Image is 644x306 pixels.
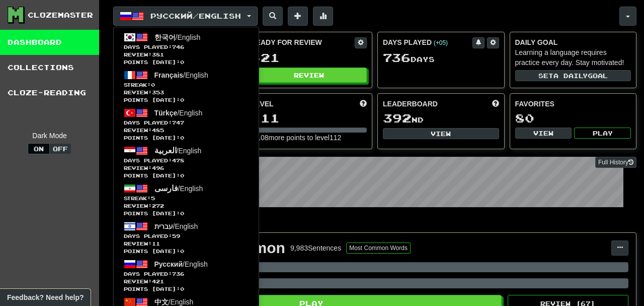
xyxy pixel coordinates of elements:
button: Русский/English [113,7,258,26]
span: / English [154,109,203,117]
button: View [383,128,499,139]
div: Days Played [383,37,472,47]
span: Points [DATE]: 0 [124,285,249,293]
span: فارسی [154,183,178,193]
span: 746 [172,44,184,50]
div: Learning a language requires practice every day. Stay motivated! [515,47,631,68]
div: Clozemaster [28,10,93,20]
div: 9,983 Sentences [290,243,341,253]
button: Most Common Words [346,242,411,254]
span: / English [154,222,198,230]
a: 한국어/EnglishDays Played:746 Review:381Points [DATE]:0 [114,30,259,68]
span: This week in points, UTC [492,99,499,109]
div: Day s [383,51,499,65]
button: Search sentences [263,7,283,26]
div: Favorites [515,99,631,109]
div: 8,108 more points to level 112 [251,133,367,143]
span: 478 [172,157,184,163]
button: Review [251,68,367,83]
span: / English [154,71,208,79]
span: Leaderboard [383,99,438,109]
span: Русский / English [150,12,241,20]
span: Points [DATE]: 0 [124,134,249,142]
span: Points [DATE]: 0 [124,172,249,179]
a: فارسی/EnglishStreak:5 Review:272Points [DATE]:0 [114,181,259,219]
span: Days Played: [124,232,249,240]
span: Review: 353 [124,89,249,96]
span: Score more points to level up [360,99,367,109]
span: Review: 11 [124,240,249,248]
div: nd [383,112,499,125]
button: Off [49,143,71,154]
span: 한국어 [154,33,176,41]
span: Review: 421 [124,278,249,285]
span: Days Played: [124,157,249,164]
span: 392 [383,111,412,125]
span: Open feedback widget [7,292,84,302]
span: Days Played: [124,119,249,127]
span: Русский [154,260,183,268]
div: Ready for Review [251,37,355,47]
span: a daily [553,72,588,79]
div: Daily Goal [515,37,631,47]
a: עברית/EnglishDays Played:59 Review:11Points [DATE]:0 [114,219,259,257]
button: View [515,128,572,139]
span: Türkçe [154,109,178,117]
span: / English [154,185,203,193]
span: Level [251,99,274,109]
span: 59 [172,233,180,239]
button: Add sentence to collection [288,7,308,26]
a: Türkçe/EnglishDays Played:747 Review:485Points [DATE]:0 [114,105,259,143]
span: Points [DATE]: 0 [124,210,249,217]
button: More stats [313,7,333,26]
span: Streak: [124,195,249,202]
a: Français/EnglishStreak:0 Review:353Points [DATE]:0 [114,68,259,105]
span: / English [154,260,208,268]
span: Review: 485 [124,127,249,134]
button: On [28,143,50,154]
button: Seta dailygoal [515,70,631,81]
button: Play [574,128,631,139]
a: العربية/EnglishDays Played:478 Review:496Points [DATE]:0 [114,143,259,181]
span: 0 [151,82,155,88]
span: Days Played: [124,43,249,51]
p: In Progress [113,217,636,227]
span: Streak: [124,81,249,89]
span: 747 [172,119,184,126]
span: Français [154,71,184,79]
div: 421 [251,51,367,64]
span: 736 [172,271,184,277]
span: Points [DATE]: 0 [124,58,249,66]
span: / English [154,147,202,155]
div: 80 [515,112,631,125]
a: Full History [595,157,636,168]
span: Review: 496 [124,164,249,172]
span: Points [DATE]: 0 [124,248,249,255]
span: 736 [383,50,411,65]
span: Review: 272 [124,202,249,210]
span: / English [154,33,201,41]
span: עברית [154,222,173,230]
span: Days Played: [124,270,249,278]
span: 中文 [154,298,169,306]
span: Points [DATE]: 0 [124,96,249,104]
div: 111 [251,112,367,125]
a: (+05) [434,39,448,46]
div: Dark Mode [8,131,92,141]
span: / English [154,298,194,306]
span: Review: 381 [124,51,249,58]
span: العربية [154,146,177,155]
a: Русский/EnglishDays Played:736 Review:421Points [DATE]:0 [114,257,259,294]
span: 5 [151,195,155,201]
